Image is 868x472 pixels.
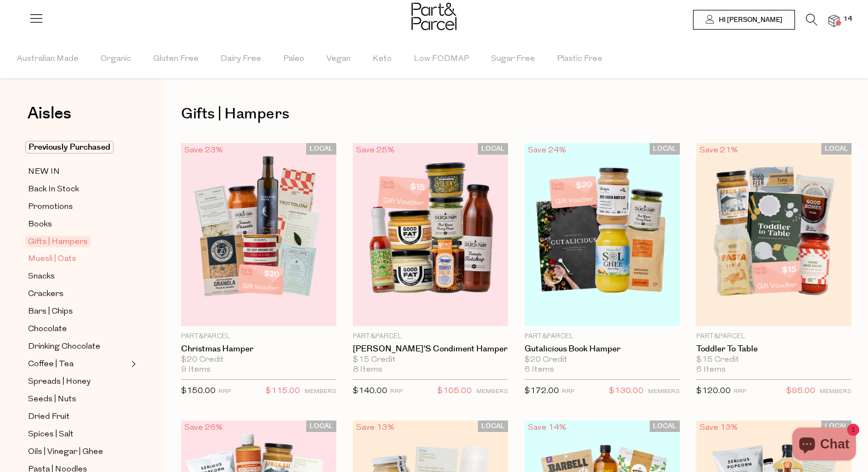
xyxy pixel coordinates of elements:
span: Plastic Free [557,40,602,78]
a: 14 [828,15,839,26]
div: Save 13% [696,420,741,435]
span: 14 [841,14,855,24]
a: Gutalicious Book Hamper [525,344,680,354]
span: Organic [100,40,131,78]
span: Bars | Chips [28,305,73,319]
a: Snacks [28,270,128,283]
span: NEW IN [28,166,60,179]
span: $105.00 [437,384,472,399]
span: Dried Fruit [28,411,70,424]
small: RRP [218,389,231,395]
span: Keto [373,40,392,78]
span: Back In Stock [28,183,79,196]
span: Snacks [28,270,55,283]
h1: Gifts | Hampers [181,101,852,127]
span: LOCAL [821,143,852,155]
div: Save 14% [525,420,570,435]
div: Save 23% [181,143,226,158]
span: $172.00 [525,387,559,395]
span: Gluten Free [153,40,199,78]
small: RRP [390,389,403,395]
a: Oils | Vinegar | Ghee [28,445,128,459]
span: LOCAL [650,420,680,432]
a: NEW IN [28,165,128,179]
button: Expand/Collapse Coffee | Tea [128,357,136,371]
span: $120.00 [696,387,731,395]
span: Crackers [28,288,64,301]
span: Seeds | Nuts [28,393,76,406]
p: Part&Parcel [353,332,508,342]
span: 6 Items [696,365,726,375]
span: Sugar Free [491,40,535,78]
a: Spreads | Honey [28,375,128,389]
span: LOCAL [306,143,336,155]
div: Save 26% [181,420,226,435]
span: $140.00 [353,387,387,395]
span: LOCAL [821,420,852,432]
a: Aisles [27,105,71,133]
a: Previously Purchased [28,141,128,154]
a: Christmas Hamper [181,344,336,354]
a: Muesli | Oats [28,252,128,266]
span: 8 Items [353,365,382,375]
p: Part&Parcel [525,332,680,342]
span: Low FODMAP [414,40,469,78]
img: Jordie Pie's Condiment Hamper [353,143,508,326]
span: Muesli | Oats [28,253,76,266]
a: Coffee | Tea [28,357,128,371]
p: Part&Parcel [696,332,852,342]
span: Paleo [283,40,305,78]
a: Dried Fruit [28,410,128,424]
span: LOCAL [650,143,680,155]
img: Gutalicious Book Hamper [525,143,680,326]
span: Spices | Salt [28,428,74,441]
small: RRP [562,389,574,395]
span: $150.00 [181,387,216,395]
div: $15 Credit [696,355,852,365]
small: RRP [734,389,746,395]
inbox-online-store-chat: Shopify online store chat [789,428,859,463]
span: Spreads | Honey [28,376,91,389]
span: $130.00 [609,384,644,399]
div: Save 13% [353,420,398,435]
a: Hi [PERSON_NAME] [693,10,795,30]
img: Toddler To Table [696,143,852,326]
a: Gifts | Hampers [28,235,128,248]
span: Vegan [326,40,351,78]
img: Part&Parcel [412,3,456,30]
a: Crackers [28,287,128,301]
span: $95.00 [786,384,815,399]
small: MEMBERS [820,389,852,395]
div: $20 Credit [525,355,680,365]
small: MEMBERS [648,389,680,395]
span: Previously Purchased [25,141,114,153]
a: Toddler To Table [696,344,852,354]
span: Chocolate [28,323,67,336]
a: Bars | Chips [28,305,128,319]
span: Oils | Vinegar | Ghee [28,446,103,459]
a: Spices | Salt [28,428,128,441]
span: LOCAL [478,420,508,432]
span: 9 Items [181,365,211,375]
a: [PERSON_NAME]'s Condiment Hamper [353,344,508,354]
div: Save 21% [696,143,741,158]
small: MEMBERS [476,389,508,395]
a: Chocolate [28,322,128,336]
small: MEMBERS [305,389,336,395]
span: Drinking Chocolate [28,340,100,354]
div: Save 25% [353,143,398,158]
span: Coffee | Tea [28,358,74,371]
div: Save 24% [525,143,570,158]
span: 6 Items [525,365,554,375]
div: $20 Credit [181,355,336,365]
p: Part&Parcel [181,332,336,342]
span: Books [28,218,52,231]
span: Aisles [27,101,71,126]
span: Hi [PERSON_NAME] [716,15,782,25]
span: Australian Made [17,40,78,78]
span: Dairy Free [221,40,261,78]
a: Promotions [28,200,128,214]
img: Christmas Hamper [181,143,336,326]
div: $15 Credit [353,355,508,365]
span: Promotions [28,201,73,214]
